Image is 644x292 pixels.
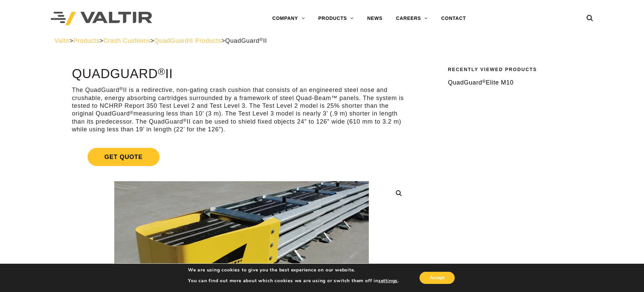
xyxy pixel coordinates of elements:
[420,272,455,284] button: Accept
[225,37,267,44] span: QuadGuard II
[72,140,411,174] a: Get Quote
[378,278,398,284] button: settings
[51,12,152,26] img: Valtir
[188,278,399,284] p: You can find out more about which cookies we are using or switch them off in .
[103,37,150,44] a: Crash Cushions
[482,79,486,84] sup: ®
[73,37,99,44] a: Products
[158,66,165,77] sup: ®
[130,110,134,115] sup: ®
[154,37,221,44] a: QuadGuard® Products
[434,12,473,25] a: CONTACT
[448,67,585,72] h2: Recently Viewed Products
[72,67,411,81] h1: QuadGuard II
[119,86,123,91] sup: ®
[265,12,311,25] a: COMPANY
[54,37,69,44] a: Valtir
[183,118,187,123] sup: ®
[448,79,514,86] span: QuadGuard Elite M10
[54,37,590,45] div: > > > >
[389,12,434,25] a: CAREERS
[360,12,389,25] a: NEWS
[188,267,399,273] p: We are using cookies to give you the best experience on our website.
[72,86,411,133] p: The QuadGuard II is a redirective, non-gating crash cushion that consists of an engineered steel ...
[448,79,585,87] a: QuadGuard®Elite M10
[260,37,263,42] sup: ®
[311,12,360,25] a: PRODUCTS
[88,148,160,166] span: Get Quote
